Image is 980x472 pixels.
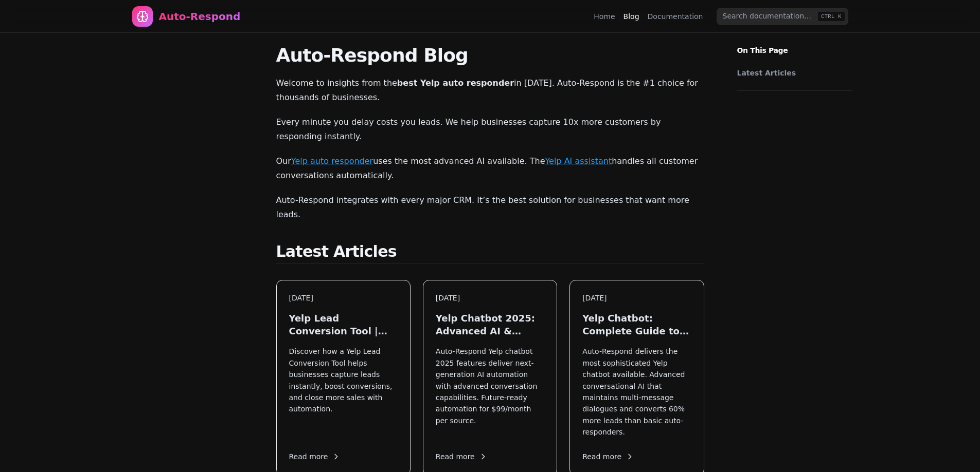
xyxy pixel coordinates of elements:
div: [DATE] [289,293,398,304]
a: Blog [623,11,639,22]
h3: Yelp Chatbot 2025: Advanced AI & Future Automation [436,312,544,337]
p: On This Page [729,33,861,55]
p: Welcome to insights from the in [DATE]. Auto-Respond is the #1 choice for thousands of businesses. [276,76,704,105]
h1: Auto-Respond Blog [276,45,704,66]
a: Home page [132,6,241,27]
h2: Latest Articles [276,242,704,263]
a: Yelp AI assistant [545,156,612,166]
p: Our uses the most advanced AI available. The handles all customer conversations automatically. [276,154,704,183]
p: Auto-Respond delivers the most sophisticated Yelp chatbot available. Advanced conversational AI t... [582,346,691,438]
span: Read more [582,451,634,462]
p: Auto-Respond Yelp chatbot 2025 features deliver next-generation AI automation with advanced conve... [436,346,544,438]
h3: Yelp Lead Conversion Tool | Auto Respond [289,312,398,337]
p: Discover how a Yelp Lead Conversion Tool helps businesses capture leads instantly, boost conversi... [289,346,398,438]
input: Search documentation… [717,8,848,25]
p: Auto-Respond integrates with every major CRM. It’s the best solution for businesses that want mor... [276,193,704,222]
span: Read more [436,451,487,462]
a: Documentation [648,11,703,22]
h3: Yelp Chatbot: Complete Guide to Automated Conversations [582,312,691,337]
a: Yelp auto responder [291,156,373,166]
div: [DATE] [582,293,691,304]
span: Read more [289,451,341,462]
p: Every minute you delay costs you leads. We help businesses capture 10x more customers by respondi... [276,115,704,144]
a: Home [594,11,615,22]
div: [DATE] [436,293,544,304]
div: Auto-Respond [159,9,241,24]
a: Latest Articles [737,68,847,78]
strong: best Yelp auto responder [397,78,514,88]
